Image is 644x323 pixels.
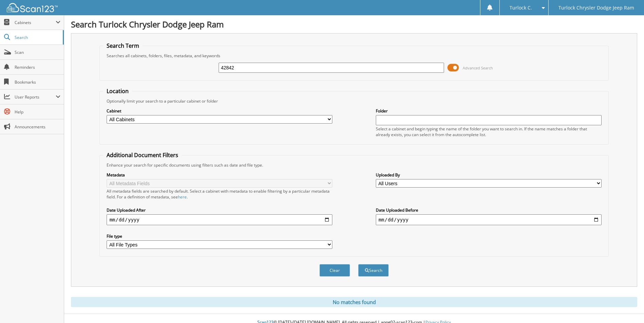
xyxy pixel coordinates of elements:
button: Search [358,264,389,277]
span: Turlock C. [510,6,532,10]
legend: Search Term [103,42,143,49]
span: Scan [15,49,60,55]
label: Metadata [107,172,332,178]
h1: Search Turlock Chrysler Dodge Jeep Ram [71,19,637,30]
label: Date Uploaded After [107,207,332,213]
label: File type [107,233,332,239]
span: Cabinets [15,20,56,25]
span: Help [15,109,60,115]
label: Uploaded By [376,172,602,178]
label: Cabinet [107,108,332,114]
span: Search [15,35,59,40]
span: User Reports [15,94,56,100]
span: Reminders [15,64,60,70]
div: No matches found [71,297,637,307]
label: Date Uploaded Before [376,207,602,213]
legend: Additional Document Filters [103,151,182,159]
div: All metadata fields are searched by default. Select a cabinet with metadata to enable filtering b... [107,188,332,200]
a: here [178,194,187,200]
img: scan123-logo-white.svg [7,3,58,12]
div: Select a cabinet and begin typing the name of the folder you want to search in. If the name match... [376,126,602,137]
legend: Location [103,87,132,95]
div: Enhance your search for specific documents using filters such as date and file type. [103,162,605,168]
div: Optionally limit your search to a particular cabinet or folder [103,98,605,104]
button: Clear [319,264,350,277]
span: Announcements [15,124,60,130]
span: Turlock Chrysler Dodge Jeep Ram [558,6,634,10]
label: Folder [376,108,602,114]
input: start [107,214,332,225]
span: Advanced Search [463,65,493,70]
input: end [376,214,602,225]
span: Bookmarks [15,79,60,85]
div: Searches all cabinets, folders, files, metadata, and keywords [103,53,605,59]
